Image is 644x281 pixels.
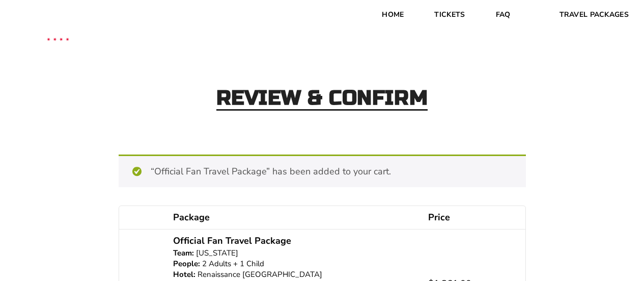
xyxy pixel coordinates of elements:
[173,259,200,269] dt: People:
[173,248,415,259] p: [US_STATE]
[119,155,526,187] div: “Official Fan Travel Package” has been added to your cart.
[173,269,195,280] dt: Hotel:
[31,10,86,65] img: CBS Sports Thanksgiving Classic
[173,259,415,269] p: 2 Adults + 1 Child
[173,234,291,248] a: Official Fan Travel Package
[167,206,422,229] th: Package
[173,269,415,280] p: Renaissance [GEOGRAPHIC_DATA]
[216,88,428,111] h2: Review & Confirm
[173,248,194,259] dt: Team:
[422,206,525,229] th: Price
